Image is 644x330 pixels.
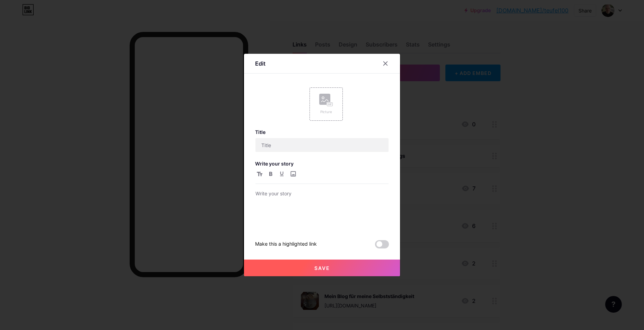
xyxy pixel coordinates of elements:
[319,109,333,115] div: Picture
[255,138,389,152] input: Title
[255,161,389,167] h3: Write your story
[255,240,317,248] div: Make this a highlighted link
[244,260,400,276] button: Save
[314,265,330,271] span: Save
[255,129,389,135] h3: Title
[255,59,266,68] div: Edit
